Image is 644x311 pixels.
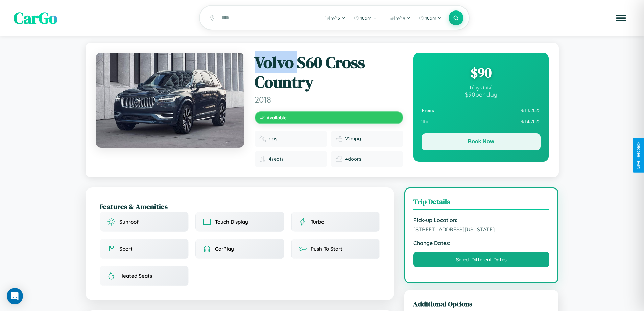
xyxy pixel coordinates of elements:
[422,116,541,127] div: 9 / 14 / 2025
[422,133,541,150] button: Book Now
[413,240,550,246] strong: Change Dates:
[422,119,428,125] strong: To:
[413,197,550,210] h3: Trip Details
[321,13,349,23] button: 9/13
[267,115,287,120] span: Available
[269,156,284,162] span: 4 seats
[7,288,23,304] div: Open Intercom Messenger
[422,85,541,91] div: 1 days total
[311,246,342,252] span: Push To Start
[14,7,57,29] span: CarGo
[413,226,550,233] span: [STREET_ADDRESS][US_STATE]
[215,219,248,225] span: Touch Display
[119,246,133,252] span: Sport
[413,299,550,309] h3: Additional Options
[331,15,340,21] span: 9 / 13
[259,156,266,162] img: Seats
[96,53,244,148] img: Volvo S60 Cross Country 2018
[119,273,152,279] span: Heated Seats
[425,15,436,21] span: 10am
[255,94,403,105] span: 2018
[422,91,541,98] div: $ 90 per day
[415,13,445,23] button: 10am
[255,53,403,92] h1: Volvo S60 Cross Country
[396,15,405,21] span: 9 / 14
[413,252,550,267] button: Select Different Dates
[422,64,541,82] div: $ 90
[119,219,139,225] span: Sunroof
[422,108,435,113] strong: From:
[612,8,630,27] button: Open menu
[336,135,342,142] img: Fuel efficiency
[386,13,414,23] button: 9/14
[215,246,234,252] span: CarPlay
[350,13,380,23] button: 10am
[336,156,342,162] img: Doors
[100,202,380,212] h2: Features & Amenities
[311,219,324,225] span: Turbo
[413,217,550,223] strong: Pick-up Location:
[422,105,541,116] div: 9 / 13 / 2025
[259,135,266,142] img: Fuel type
[345,136,361,142] span: 22 mpg
[269,136,277,142] span: gas
[360,15,372,21] span: 10am
[636,142,641,169] div: Give Feedback
[345,156,361,162] span: 4 doors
